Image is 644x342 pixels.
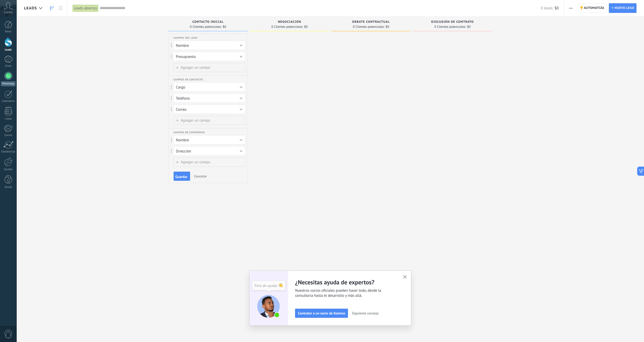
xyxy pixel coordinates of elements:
button: Guardar [174,172,190,181]
div: Panel [1,30,16,33]
span: Agregar un campo [181,119,210,122]
span: Nuestros socios oficiales pueden hacer todo, desde la consultoría hasta el desarrollo y más allá. [295,288,397,298]
button: Agregar un campo [173,157,245,167]
span: 0 Clientes potenciales: [434,25,466,28]
span: $0 [467,25,471,28]
div: Ajustes [1,168,16,171]
div: Listas [1,117,16,121]
span: Contacto inicial [192,20,224,24]
a: Automatiza [578,3,607,13]
button: Nombre [173,41,245,50]
span: 0 Clientes potenciales: [190,25,221,28]
button: Contratar a un socio de Kommo [295,309,348,318]
span: Nuevo lead [614,4,634,13]
span: Negociación [278,20,301,24]
a: Lista [56,3,65,13]
span: Debate contractual [352,20,390,24]
div: Estadísticas [1,150,16,153]
button: Agregar un campo [173,116,245,125]
span: Nombre [176,43,189,48]
span: Agregar un campo [181,66,210,70]
button: Dirección [173,146,245,155]
div: Leads abiertos [73,5,98,12]
span: 0 leads: [541,6,553,11]
button: Siguiente consejo [350,309,381,317]
a: Leads [48,3,56,13]
button: Cargo [173,82,245,92]
div: Contacto inicial [171,20,245,25]
span: Leads [24,6,37,11]
h2: ¿Necesitas ayuda de expertos? [295,278,397,286]
div: Ayuda [1,186,16,189]
button: Teléfono [173,94,245,103]
span: $0 [386,25,389,28]
span: Agregar un campo [181,160,210,164]
span: Cargo [176,85,185,90]
div: Leads [1,48,16,52]
span: $0 [223,25,226,28]
span: Contratar a un socio de Kommo [298,311,345,315]
span: Discusión de contrato [431,20,474,24]
div: WhatsApp [1,81,15,86]
span: Guardar [175,175,187,178]
button: Agregar un campo [173,63,245,72]
span: Cuenta [4,11,12,14]
button: Más [567,3,574,13]
a: Nuevo lead [609,3,636,13]
span: Correo [176,107,186,112]
div: Discusión de contrato [416,20,489,25]
span: $0 [555,6,559,11]
div: Chats [1,64,16,68]
button: Nombre [173,135,245,144]
span: 0 Clientes potenciales: [271,25,303,28]
div: Debate contractual [334,20,408,25]
span: Siguiente consejo [352,311,379,315]
span: $0 [304,25,308,28]
div: Campos de contacto [173,78,252,81]
div: Negociación [253,20,326,25]
span: Cancelar [194,174,207,178]
span: Teléfono [176,96,190,101]
span: Nombre [176,138,189,143]
span: Presupuesto [176,54,196,59]
div: Campos del lead [173,36,252,39]
button: Correo [173,105,245,114]
div: Campos de compañías [173,131,252,134]
span: 0 Clientes potenciales: [353,25,384,28]
button: Presupuesto [173,52,245,61]
div: Calendario [1,100,16,103]
div: Correo [1,134,16,137]
span: Automatiza [584,4,604,13]
button: Cancelar [192,172,209,180]
span: Dirección [176,149,191,154]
